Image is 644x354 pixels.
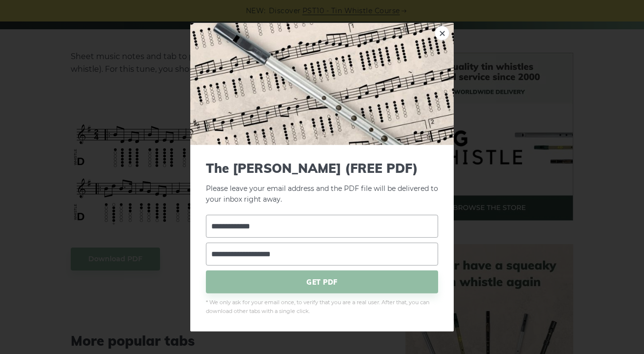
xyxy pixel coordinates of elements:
span: * We only ask for your email once, to verify that you are a real user. After that, you can downlo... [206,298,438,316]
img: Tin Whistle Tab Preview [190,22,454,145]
a: × [435,25,449,40]
p: Please leave your email address and the PDF file will be delivered to your inbox right away. [206,160,438,205]
span: GET PDF [206,271,438,293]
span: The [PERSON_NAME] (FREE PDF) [206,160,438,175]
